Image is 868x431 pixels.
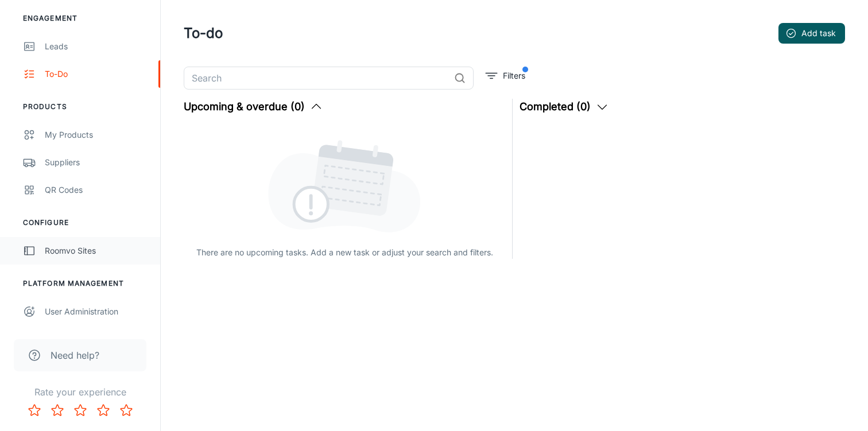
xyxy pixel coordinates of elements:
[51,348,99,362] span: Need help?
[184,67,449,90] input: Search
[45,68,149,80] div: To-do
[483,67,528,85] button: filter
[268,138,421,232] img: upcoming_and_overdue_tasks_empty_state.svg
[503,69,525,82] p: Filters
[520,99,609,115] button: Completed (0)
[45,156,149,169] div: Suppliers
[45,305,149,318] div: User Administration
[45,244,149,257] div: Roomvo Sites
[184,99,323,115] button: Upcoming & overdue (0)
[778,23,845,44] button: Add task
[45,40,149,53] div: Leads
[45,184,149,196] div: QR Codes
[196,246,493,259] p: There are no upcoming tasks. Add a new task or adjust your search and filters.
[184,23,223,44] h1: To-do
[45,129,149,141] div: My Products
